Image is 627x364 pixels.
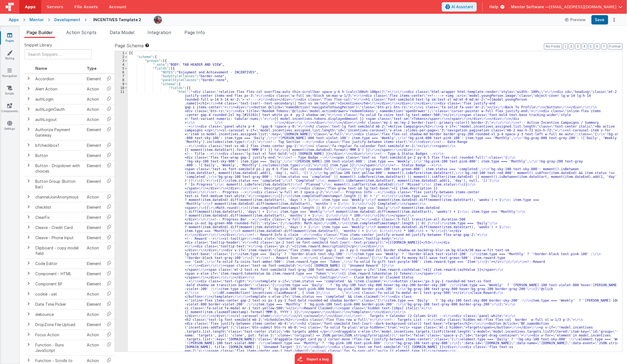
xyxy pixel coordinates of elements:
[563,43,568,49] button: 1
[25,4,36,10] span: Apps
[85,243,103,258] td: Action
[489,4,498,10] span: Help
[33,104,85,114] td: authLoginOauth
[33,192,85,202] td: channelJoinAnonymous
[85,161,103,176] td: Element
[85,269,103,279] td: Element
[33,125,85,140] td: Authorize Payment Gateway
[85,279,103,289] td: Element
[85,94,103,104] td: Action
[33,114,85,125] td: authLogout
[85,84,103,94] td: Action
[544,43,562,49] button: No Folds
[85,192,103,202] td: Action
[575,43,581,49] button: 3
[54,17,80,23] div: Development
[33,212,85,222] td: ClearFix
[115,78,128,82] div: 8
[85,233,103,243] td: Element
[33,161,85,176] td: Button - Dropdown with choices
[115,86,128,90] div: 10
[33,319,85,330] td: DropZone File Upload
[85,140,103,150] td: Element
[115,63,128,67] div: 4
[115,59,128,63] div: 3
[601,43,607,49] button: 7
[85,309,103,319] td: Action
[147,30,171,35] span: Integration
[511,4,623,10] button: Mentor Software — [EMAIL_ADDRESS][DOMAIN_NAME]
[85,104,103,114] td: Action
[33,330,85,340] td: Focus Action
[87,66,96,71] span: Type
[610,16,618,24] button: Options
[549,4,617,10] span: [EMAIL_ADDRESS][DOMAIN_NAME]
[9,17,19,23] div: Apps
[85,150,103,161] td: Element
[33,233,85,243] td: Cleave - Phone Input
[115,82,128,86] div: 9
[33,150,85,161] td: Button
[33,243,85,258] td: Clipboard - copy model field
[608,43,623,49] button: Format
[115,67,128,70] div: 5
[85,125,103,140] td: Element
[47,4,63,10] span: Servers
[24,42,52,48] span: Snippet Library
[33,279,85,289] td: Component BF
[588,43,594,49] button: 5
[451,4,473,10] span: AI Assistant
[33,340,85,355] td: Function - Runs JavaScript
[85,258,103,269] td: Element
[85,319,103,330] td: Element
[85,330,103,340] td: Action
[569,43,574,49] button: 2
[33,309,85,319] td: debounce
[33,74,85,84] td: Accordion
[33,299,85,309] td: Date Time Picker
[35,66,47,71] span: Name
[66,30,96,35] span: Action Scripts
[33,202,85,212] td: checklist
[33,140,85,150] td: bfcheckbox1
[115,55,128,59] div: 2
[85,299,103,309] td: Element
[115,42,144,49] span: Page Schema
[85,340,103,355] td: Action
[115,51,128,55] div: 1
[85,114,103,125] td: Action
[591,15,608,24] button: Save
[85,202,103,212] td: Element
[24,49,92,59] input: Search Snippets ...
[33,176,85,192] td: Button Group (Button Bar)
[85,176,103,192] td: Element
[85,222,103,233] td: Element
[85,212,103,222] td: Element
[184,30,205,35] span: Page Info
[33,258,85,269] td: Code Editor
[511,4,549,10] span: Mentor Software —
[442,2,477,12] button: AI Assistant
[33,289,85,299] td: cookie - set
[29,17,44,23] div: Mentor
[582,43,587,49] button: 4
[85,289,103,299] td: Action
[595,43,600,49] button: 6
[85,74,103,84] td: Element
[74,4,98,10] span: File Assets
[33,84,85,94] td: Alert Action
[154,16,162,24] img: eba322066dbaa00baf42793ca2fab581
[110,30,134,35] span: Data Model
[33,94,85,104] td: authLogin
[26,30,53,35] span: Page Builder
[33,222,85,233] td: Cleave - Credit Card
[115,70,128,74] div: 6
[93,18,141,22] h4: INCENTIVES Template 2
[562,15,589,24] button: Preview
[115,74,128,78] div: 7
[33,269,85,279] td: Component - HTML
